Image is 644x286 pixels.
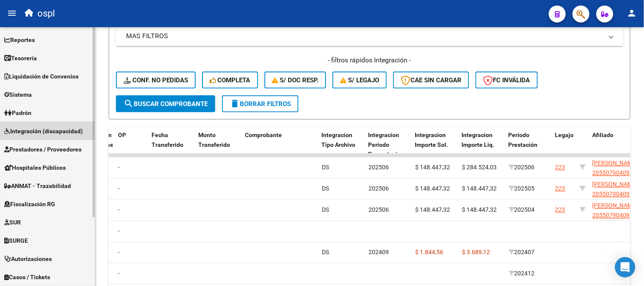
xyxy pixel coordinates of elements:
span: FC Inválida [483,76,530,84]
datatable-header-cell: Integracion Importe Liq. [458,126,505,164]
span: Legajo [555,132,574,139]
div: 223 [555,163,565,173]
mat-expansion-panel-header: MAS FILTROS [116,26,623,46]
span: 202504 [509,207,535,213]
datatable-header-cell: Período Prestación [505,126,552,164]
button: CAE SIN CARGAR [393,72,469,89]
datatable-header-cell: Monto Transferido [195,126,242,164]
span: [PERSON_NAME] 20550790409 [593,202,638,219]
span: ANMAT - Trazabilidad [4,181,71,191]
span: SURGE [4,236,28,245]
span: Integracion Importe Liq. [462,132,495,149]
span: 202506 [368,164,389,171]
span: 202409 [368,249,389,256]
div: 223 [555,184,565,194]
span: Hospitales Públicos [4,163,66,172]
span: $ 284.524,03 [462,164,497,171]
span: DS [322,185,329,192]
span: 202407 [509,249,535,256]
span: Monto Transferido [199,132,231,149]
div: 223 [555,205,565,215]
span: Completa [210,76,250,84]
datatable-header-cell: Integracion Periodo Presentacion [365,126,412,164]
span: - [118,164,120,171]
span: Autorizaciones [4,254,52,264]
span: 202506 [509,164,535,171]
span: S/ Doc Resp. [272,76,319,84]
span: ospl [37,4,55,23]
span: - [118,228,120,235]
span: - [118,185,120,192]
span: S/ legajo [340,76,379,84]
span: Comprobante [245,132,282,139]
span: Padrón [4,108,31,118]
h4: - filtros rápidos Integración - [116,56,623,65]
datatable-header-cell: Comprobante [242,126,318,164]
span: Casos / Tickets [4,272,50,282]
span: Fiscalización RG [4,199,55,209]
datatable-header-cell: Fecha Transferido [149,126,195,164]
button: Conf. no pedidas [116,72,196,89]
span: Período Prestación [509,132,538,149]
span: Integracion Tipo Archivo [322,132,356,149]
span: Conf. no pedidas [124,76,188,84]
span: 202412 [509,270,535,277]
datatable-header-cell: Legajo [552,126,577,164]
button: Buscar Comprobante [116,95,215,112]
span: - [118,270,120,277]
button: S/ legajo [332,72,387,89]
span: Sistema [4,90,32,99]
button: Borrar Filtros [222,95,298,112]
span: $ 148.447,32 [415,185,450,192]
span: [PERSON_NAME] 20550790409 [593,181,638,198]
datatable-header-cell: Integracion Tipo Archivo [318,126,365,164]
div: Open Intercom Messenger [615,257,636,278]
datatable-header-cell: OP [115,126,149,164]
span: Afiliado [593,132,614,139]
span: Reportes [4,35,35,45]
span: Buscar Comprobante [124,100,208,108]
mat-icon: person [627,8,637,18]
span: $ 3.689,12 [462,249,490,256]
span: - [118,207,120,213]
span: $ 148.447,32 [462,185,497,192]
button: S/ Doc Resp. [264,72,326,89]
button: Completa [202,72,258,89]
span: CAE SIN CARGAR [401,76,461,84]
span: DS [322,164,329,171]
span: Retención Ganancias [84,132,113,149]
span: 202506 [368,185,389,192]
span: [PERSON_NAME] 20550790409 [593,160,638,177]
span: Prestadores / Proveedores [4,145,82,154]
span: SUR [4,218,21,227]
datatable-header-cell: Integracion Importe Sol. [412,126,458,164]
span: Integracion Importe Sol. [415,132,448,149]
span: Fecha Transferido [152,132,184,149]
span: $ 148.447,32 [415,207,450,213]
mat-icon: menu [7,8,17,18]
span: DS [322,207,329,213]
span: Borrar Filtros [230,100,291,108]
mat-icon: delete [230,98,240,109]
span: OP [118,132,126,139]
span: Tesorería [4,53,37,63]
mat-icon: search [124,98,134,109]
span: DS [322,249,329,256]
span: $ 148.447,32 [415,164,450,171]
mat-panel-title: MAS FILTROS [126,31,603,41]
button: FC Inválida [475,72,538,89]
span: 202506 [368,207,389,213]
span: $ 148.447,32 [462,207,497,213]
span: - [118,249,120,256]
span: Integración (discapacidad) [4,126,83,136]
span: $ 1.844,56 [415,249,443,256]
span: Liquidación de Convenios [4,72,79,81]
span: Integracion Periodo Presentacion [368,132,405,158]
span: 202505 [509,185,535,192]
